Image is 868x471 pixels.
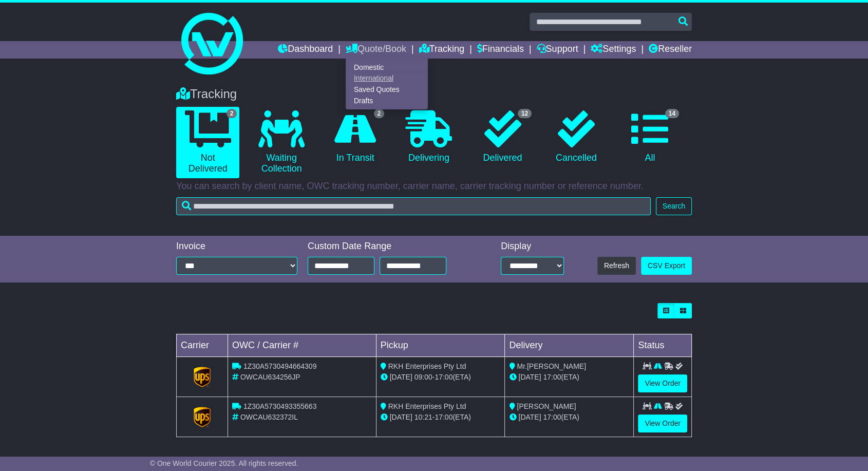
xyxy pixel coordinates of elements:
[543,413,561,421] span: 17:00
[397,107,460,167] a: Delivering
[381,372,501,383] div: - (ETA)
[419,41,464,59] a: Tracking
[176,181,692,192] p: You can search by client name, OWC tracking number, carrier name, carrier tracking number or refe...
[591,41,636,59] a: Settings
[505,334,634,357] td: Delivery
[641,257,692,275] a: CSV Export
[150,459,298,467] span: © One World Courier 2025. All rights reserved.
[634,334,692,357] td: Status
[346,62,427,73] a: Domestic
[517,362,586,370] span: Mr.[PERSON_NAME]
[346,73,427,84] a: International
[228,334,376,357] td: OWC / Carrier #
[649,41,692,59] a: Reseller
[414,373,432,381] span: 09:00
[381,412,501,423] div: - (ETA)
[618,107,682,167] a: 14 All
[177,334,228,357] td: Carrier
[414,413,432,421] span: 10:21
[243,362,316,370] span: 1Z30A5730494664309
[194,407,211,427] img: GetCarrierServiceLogo
[638,415,687,432] a: View Order
[346,84,427,96] a: Saved Quotes
[435,373,452,381] span: 17:00
[388,402,466,410] span: RKH Enterprises Pty Ltd
[346,59,428,109] div: Quote/Book
[390,373,412,381] span: [DATE]
[176,241,297,252] div: Invoice
[471,107,534,167] a: 12 Delivered
[374,109,385,118] span: 2
[638,374,687,392] a: View Order
[501,241,564,252] div: Display
[227,109,237,118] span: 2
[518,109,532,118] span: 12
[346,95,427,106] a: Drafts
[376,334,505,357] td: Pickup
[346,41,406,59] a: Quote/Book
[517,402,576,410] span: [PERSON_NAME]
[536,41,578,59] a: Support
[518,413,541,421] span: [DATE]
[243,402,316,410] span: 1Z30A5730493355663
[435,413,452,421] span: 17:00
[194,367,211,387] img: GetCarrierServiceLogo
[390,413,412,421] span: [DATE]
[518,373,541,381] span: [DATE]
[308,241,473,252] div: Custom Date Range
[597,257,636,275] button: Refresh
[324,107,387,167] a: 2 In Transit
[171,87,697,102] div: Tracking
[544,107,608,167] a: Cancelled
[250,107,313,178] a: Waiting Collection
[176,107,239,178] a: 2 Not Delivered
[388,362,466,370] span: RKH Enterprises Pty Ltd
[240,373,300,381] span: OWCAU634256JP
[656,197,692,215] button: Search
[477,41,524,59] a: Financials
[509,412,629,423] div: (ETA)
[240,413,298,421] span: OWCAU632372IL
[278,41,333,59] a: Dashboard
[543,373,561,381] span: 17:00
[509,372,629,383] div: (ETA)
[665,109,679,118] span: 14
